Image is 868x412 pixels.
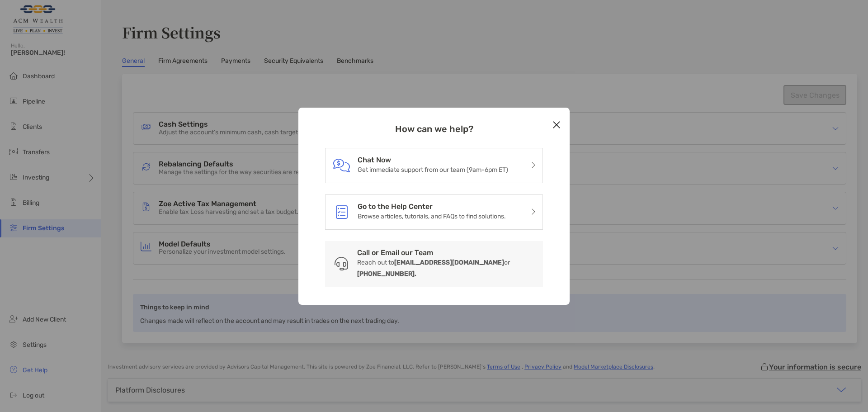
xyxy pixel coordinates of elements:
[358,156,508,164] h3: Chat Now
[358,211,506,222] p: Browse articles, tutorials, and FAQs to find solutions.
[357,257,536,279] p: Reach out to or
[550,118,563,132] button: Close modal
[358,164,508,175] p: Get immediate support from our team (9am-6pm ET)
[298,108,570,305] div: modal
[357,270,416,278] b: [PHONE_NUMBER].
[394,259,504,266] b: [EMAIL_ADDRESS][DOMAIN_NAME]
[358,202,506,222] a: Go to the Help CenterBrowse articles, tutorials, and FAQs to find solutions.
[357,248,536,257] h3: Call or Email our Team
[358,202,506,211] h3: Go to the Help Center
[325,123,543,134] h3: How can we help?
